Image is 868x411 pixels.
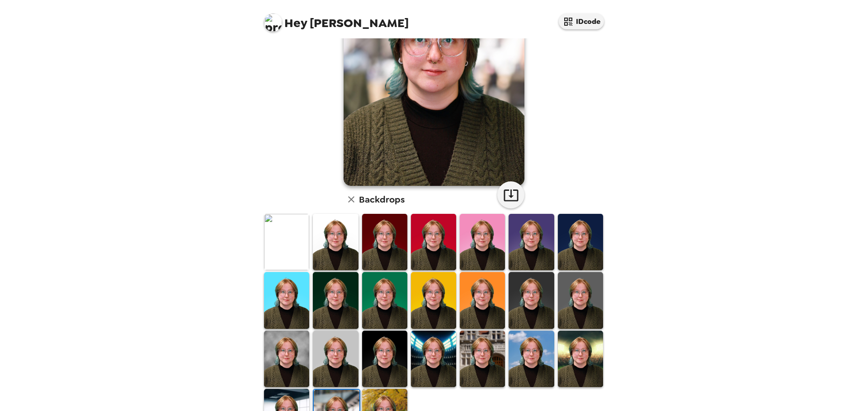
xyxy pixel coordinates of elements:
img: profile pic [264,14,282,32]
span: [PERSON_NAME] [264,9,409,29]
img: Original [264,214,309,270]
button: IDcode [559,14,604,29]
span: Hey [284,15,307,31]
h6: Backdrops [359,192,405,207]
